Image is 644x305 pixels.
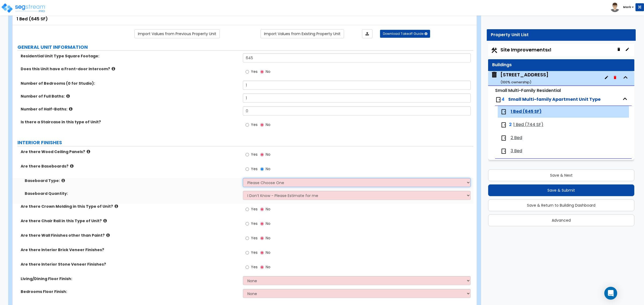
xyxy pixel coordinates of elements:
input: No [260,221,264,227]
span: No [266,221,270,226]
input: Yes [246,122,249,128]
label: Does this Unit have a Front-door Intercom? [21,66,239,72]
input: Yes [246,69,249,75]
a: Import the dynamic attribute values from existing properties. [261,29,344,38]
div: Buildings [492,62,630,68]
input: No [260,166,264,172]
i: click for more info! [103,219,107,223]
span: Yes [251,250,258,255]
img: logo_pro_r.png [1,3,46,13]
label: Living/Dining Floor Finish: [21,276,239,281]
label: Number of Bedrooms (0 for Studio): [21,81,239,86]
small: x1 [548,47,551,53]
label: Baseboard Type: [25,178,239,183]
span: 2 Bed [511,135,522,141]
label: Are there Interior Brick Veneer Finishes? [21,247,239,252]
label: Number of Full Baths: [21,94,239,99]
input: No [260,235,264,241]
div: Open Intercom Messenger [604,287,617,300]
label: GENERAL UNIT INFORMATION [17,44,473,51]
span: Yes [251,264,258,270]
span: Small Multi-family Apartment Unit Type [508,96,601,102]
span: 1 Bed (645 SF) [511,109,541,115]
img: door.png [500,148,507,154]
input: Yes [246,250,249,256]
span: No [266,122,270,127]
span: Yes [251,152,258,157]
button: Save & Return to Building Dashboard [488,199,634,211]
span: No [266,206,270,212]
label: Are there Crown Molding in this Type of Unit? [21,204,239,209]
span: 4 [502,96,504,102]
span: No [266,69,270,74]
button: Download Takeoff Guide [380,30,430,38]
span: No [266,235,270,241]
button: Save & Next [488,169,634,181]
i: click for more info! [69,107,72,111]
input: Yes [246,206,249,212]
span: 3 Bed [511,148,522,154]
input: Yes [246,152,249,158]
label: Are there Baseboards? [21,163,239,169]
i: click for more info! [66,94,70,98]
input: Yes [246,264,249,270]
span: 2 [509,122,512,128]
label: Are there Chair Rail in this Type of Unit? [21,218,239,224]
div: 1 Bed (645 SF) [17,16,473,22]
input: No [260,264,264,270]
span: Yes [251,166,258,172]
span: Yes [251,206,258,212]
span: Yes [251,122,258,127]
img: Construction.png [491,47,498,54]
span: 200 South 6th Street [491,71,548,85]
span: Yes [251,235,258,241]
span: No [266,264,270,270]
input: Yes [246,221,249,227]
div: Property Unit List [491,32,632,38]
span: Yes [251,221,258,226]
label: Number of Half-Baths: [21,106,239,112]
input: No [260,122,264,128]
input: No [260,69,264,75]
label: INTERIOR FINISHES [17,139,473,146]
img: door.png [500,135,507,141]
input: No [260,152,264,158]
a: Import the dynamic attributes value through Excel sheet [362,29,372,38]
span: 1 Bed (744 SF) [513,122,543,128]
span: Download Takeoff Guide [383,31,423,36]
small: ( 100 % ownership) [500,80,531,85]
label: Residential Unit Type Square Footage: [21,53,239,59]
img: door.png [500,109,507,115]
i: click for more info! [112,67,115,71]
label: Bedrooms Floor Finish: [21,289,239,294]
a: Import the dynamic attribute values from previous properties. [134,29,220,38]
b: Mark [623,5,631,9]
button: Advanced [488,214,634,226]
input: Yes [246,166,249,172]
label: Are there Wall Finishes other than Paint? [21,233,239,238]
i: click for more info! [106,233,110,237]
i: click for more info! [61,178,65,183]
label: Is there a Staircase in this type of Unit? [21,119,239,125]
span: No [266,166,270,172]
span: Site Improvements [500,46,551,53]
img: building.svg [491,71,498,78]
i: click for more info! [87,150,90,154]
div: [STREET_ADDRESS] [500,71,548,85]
i: click for more info! [70,164,74,168]
span: No [266,152,270,157]
img: avatar.png [610,3,620,12]
img: door.png [495,96,502,103]
span: Yes [251,69,258,74]
img: door.png [500,122,507,128]
label: Baseboard Quantity: [25,191,239,196]
input: Yes [246,235,249,241]
input: No [260,206,264,212]
small: Small Multi-Family Residential [495,87,561,94]
label: Are there Wood Ceiling Panels? [21,149,239,154]
button: Save & Submit [488,184,634,196]
label: Are there Interior Stone Veneer Finishes? [21,262,239,267]
input: No [260,250,264,256]
i: click for more info! [115,204,118,208]
span: No [266,250,270,255]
